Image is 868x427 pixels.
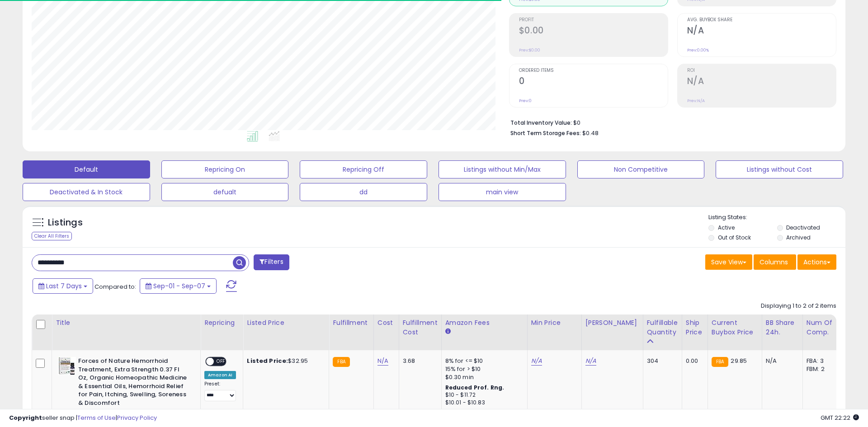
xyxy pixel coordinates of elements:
button: Non Competitive [577,160,705,178]
b: Reduced Prof. Rng. [445,384,505,391]
b: Total Inventory Value: [510,119,572,127]
div: Fulfillment [333,318,369,328]
div: Displaying 1 to 2 of 2 items [761,302,836,310]
div: Min Price [531,318,578,328]
div: BB Share 24h. [766,318,799,337]
div: Listed Price [247,318,325,328]
h2: $0.00 [519,25,668,38]
a: Privacy Policy [117,413,157,422]
button: dd [300,183,427,201]
div: Title [56,318,197,328]
div: [PERSON_NAME] [585,318,639,328]
div: $10.01 - $10.83 [445,399,520,407]
h2: N/A [687,25,836,38]
b: Listed Price: [247,357,288,365]
small: Prev: 0 [519,98,532,103]
span: Avg. Buybox Share [687,18,836,23]
a: N/A [585,357,596,366]
button: Repricing On [161,160,289,178]
div: 3.68 [403,357,434,365]
button: Sep-01 - Sep-07 [140,278,217,294]
div: seller snap | | [9,414,157,422]
button: Default [23,160,150,178]
div: $0.30 min [445,373,520,381]
strong: Copyright [9,413,42,422]
p: Listing States: [708,213,845,222]
b: Short Term Storage Fees: [510,129,581,137]
small: Prev: N/A [687,98,705,103]
h2: 0 [519,76,668,88]
span: OFF [214,358,228,366]
div: $32.95 [247,357,322,365]
a: N/A [531,357,542,366]
label: Out of Stock [718,234,751,241]
span: Last 7 Days [46,282,82,291]
button: Filters [254,254,289,270]
div: 15% for > $10 [445,365,520,373]
div: 0.00 [686,357,701,365]
div: Num of Comp. [807,318,840,337]
h5: Listings [48,216,83,229]
a: Terms of Use [77,413,116,422]
div: FBA: 3 [807,357,836,365]
span: $0.48 [582,129,599,137]
button: main view [439,183,566,201]
div: Amazon AI [204,371,236,379]
span: Compared to: [94,282,136,291]
span: Profit [519,18,668,23]
button: Repricing Off [300,160,427,178]
div: Repricing [204,318,239,328]
h2: N/A [687,76,836,88]
button: Actions [797,254,836,270]
img: 51rh5C5Fk3L._SL40_.jpg [58,357,76,375]
span: Sep-01 - Sep-07 [153,282,205,291]
div: FBM: 2 [807,365,836,373]
button: Listings without Min/Max [439,160,566,178]
div: $10 - $11.72 [445,391,520,399]
small: Amazon Fees. [445,328,451,336]
b: Forces of Nature Hemorrhoid Treatment, Extra Strength 0.37 Fl Oz, Organic Homeopathic Medicine & ... [78,357,188,409]
small: Prev: 0.00% [687,47,709,53]
label: Archived [786,234,811,241]
div: Fulfillment Cost [403,318,438,337]
button: Listings without Cost [716,160,843,178]
span: 2025-09-15 22:22 GMT [821,413,859,422]
button: defualt [161,183,289,201]
button: Columns [754,254,796,270]
div: Clear All Filters [32,232,72,240]
span: ROI [687,68,836,73]
li: $0 [510,117,830,127]
button: Last 7 Days [33,278,93,294]
div: Fulfillable Quantity [647,318,678,337]
div: 304 [647,357,675,365]
div: Current Buybox Price [712,318,758,337]
span: 29.85 [731,357,747,365]
div: Preset: [204,381,236,401]
div: N/A [766,357,796,365]
a: N/A [377,357,388,366]
div: 8% for <= $10 [445,357,520,365]
label: Deactivated [786,224,820,231]
span: Ordered Items [519,68,668,73]
button: Save View [705,254,752,270]
label: Active [718,224,735,231]
div: Cost [377,318,395,328]
button: Deactivated & In Stock [23,183,150,201]
small: Prev: $0.00 [519,47,540,53]
div: Ship Price [686,318,704,337]
span: Columns [759,258,788,267]
small: FBA [712,357,728,367]
div: Amazon Fees [445,318,524,328]
small: FBA [333,357,349,367]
